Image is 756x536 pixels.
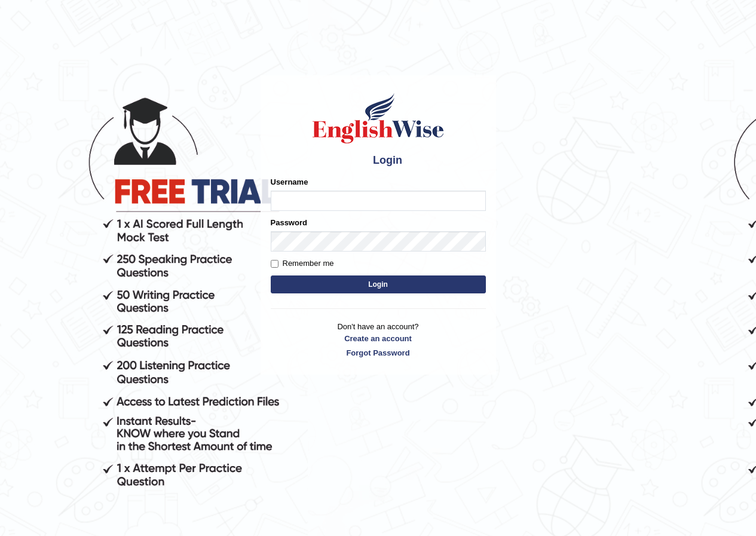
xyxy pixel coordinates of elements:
label: Username [271,176,308,188]
p: Don't have an account? [271,321,486,358]
input: Remember me [271,260,278,268]
h4: Login [271,151,486,170]
label: Password [271,217,307,228]
a: Create an account [271,333,486,344]
img: Logo of English Wise sign in for intelligent practice with AI [310,91,446,145]
a: Forgot Password [271,347,486,359]
label: Remember me [271,258,334,269]
button: Login [271,275,486,293]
